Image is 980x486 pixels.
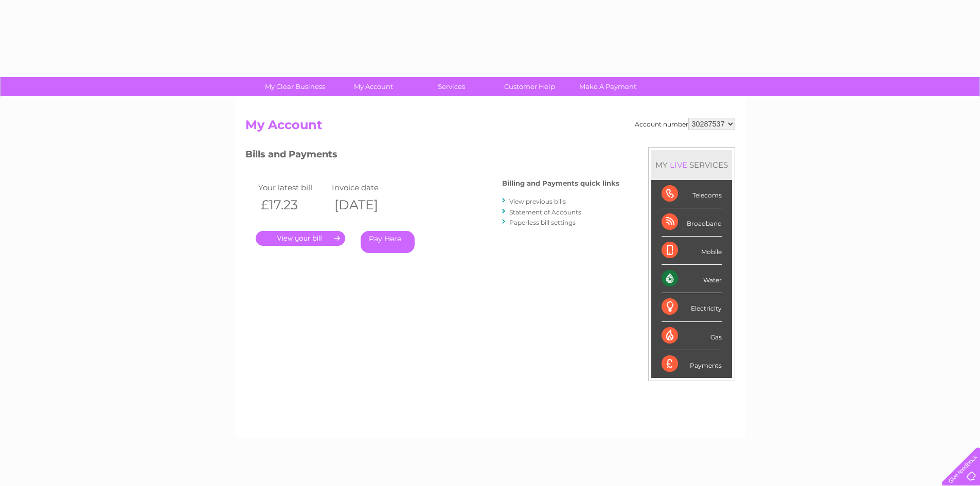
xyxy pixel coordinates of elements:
[509,219,576,226] a: Paperless bill settings
[502,179,619,187] h4: Billing and Payments quick links
[662,350,722,378] div: Payments
[361,231,415,253] a: Pay Here
[509,208,581,216] a: Statement of Accounts
[409,77,494,96] a: Services
[509,197,566,205] a: View previous bills
[245,118,735,137] h2: My Account
[662,293,722,321] div: Electricity
[253,77,337,96] a: My Clear Business
[245,147,619,165] h3: Bills and Payments
[662,265,722,293] div: Water
[635,118,735,130] div: Account number
[331,77,416,96] a: My Account
[256,194,330,215] th: £17.23
[651,150,732,179] div: MY SERVICES
[662,322,722,350] div: Gas
[329,194,403,215] th: [DATE]
[487,77,572,96] a: Customer Help
[662,208,722,237] div: Broadband
[662,180,722,208] div: Telecoms
[662,237,722,265] div: Mobile
[668,160,689,170] div: LIVE
[565,77,650,96] a: Make A Payment
[329,181,403,194] td: Invoice date
[256,231,345,246] a: .
[256,181,330,194] td: Your latest bill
